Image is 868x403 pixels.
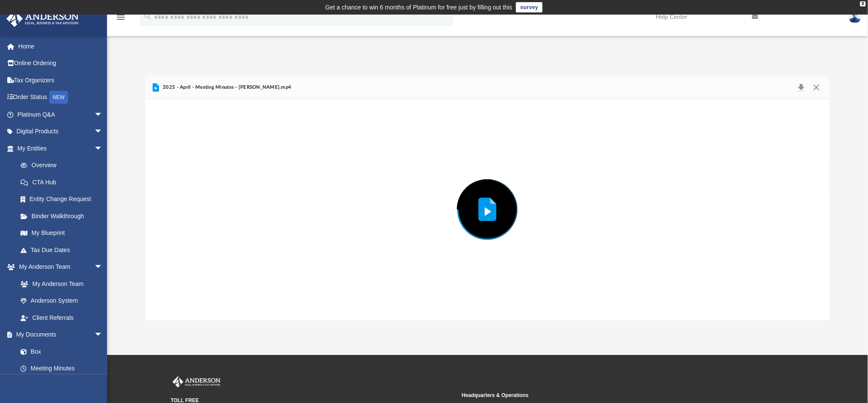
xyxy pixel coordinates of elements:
img: Anderson Advisors Platinum Portal [171,376,222,388]
a: Home [6,38,116,55]
span: arrow_drop_down [94,326,111,344]
a: Tax Due Dates [12,241,116,259]
a: Box [12,343,107,360]
span: arrow_drop_down [94,140,111,157]
small: Headquarters & Operations [462,391,747,399]
button: Download [793,81,809,93]
a: Platinum Q&Aarrow_drop_down [6,106,116,123]
a: Anderson System [12,292,111,310]
button: Close [809,81,824,93]
a: My Documentsarrow_drop_down [6,326,111,343]
span: arrow_drop_down [94,106,111,123]
a: My Blueprint [12,225,111,242]
a: menu [116,16,126,22]
a: My Entitiesarrow_drop_down [6,140,116,157]
span: arrow_drop_down [94,259,111,276]
a: Client Referrals [12,309,111,326]
div: Preview [145,76,830,320]
a: Meeting Minutes [12,360,111,377]
span: arrow_drop_down [94,123,111,141]
a: My Anderson Team [12,275,107,292]
a: Overview [12,157,116,174]
i: search [143,12,152,21]
a: Digital Productsarrow_drop_down [6,123,116,140]
i: menu [116,12,126,22]
a: Entity Change Request [12,191,116,208]
div: Get a chance to win 6 months of Platinum for free just by filling out this [325,2,513,12]
a: Order StatusNEW [6,89,116,106]
span: 2025 - April - Meeting Minutes - [PERSON_NAME].mp4 [161,84,292,91]
a: Online Ordering [6,55,116,72]
a: CTA Hub [12,174,116,191]
a: survey [516,2,543,12]
a: Binder Walkthrough [12,208,116,225]
a: My Anderson Teamarrow_drop_down [6,259,111,276]
img: Anderson Advisors Platinum Portal [4,10,81,27]
div: close [860,1,866,6]
div: NEW [49,91,68,104]
img: User Pic [849,11,862,23]
a: Tax Organizers [6,72,116,89]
